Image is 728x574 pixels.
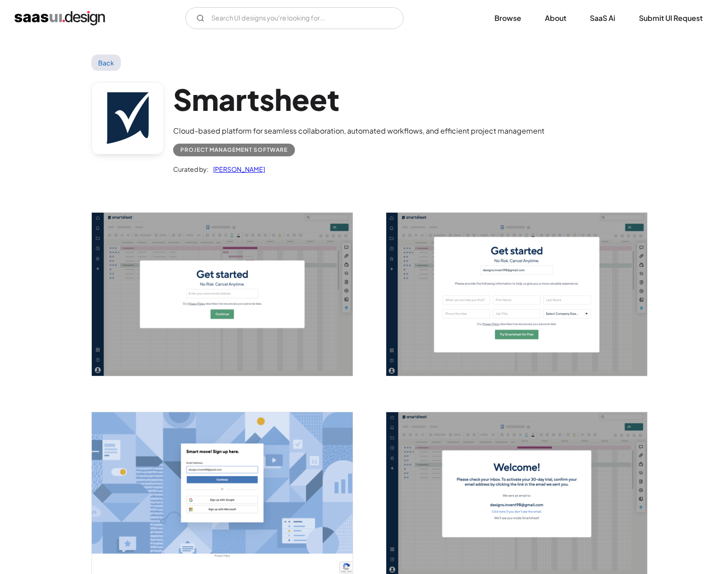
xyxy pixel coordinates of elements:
img: 641ec28fdf320434d0bb5ee9_Smartsheet%20Welcome%20Screen.png [92,213,353,376]
a: open lightbox [92,213,353,376]
a: Submit UI Request [628,8,713,28]
a: About [534,8,577,28]
div: Cloud-based platform for seamless collaboration, automated workflows, and efficient project manag... [173,125,544,136]
a: [PERSON_NAME] [209,164,265,175]
a: SaaS Ai [579,8,626,28]
a: open lightbox [386,213,647,376]
a: Browse [484,8,532,28]
a: Back [91,55,121,71]
img: 641ec2ad3ca306f549e39003_Smartsheet%20Welcome%20Expanded%20Screen.png [386,213,647,376]
input: Search UI designs you're looking for... [185,7,404,29]
form: Email Form [185,7,404,29]
a: home [15,11,105,25]
h1: Smartsheet [173,82,544,117]
div: Curated by: [173,164,209,175]
div: Project Management Software [180,145,288,155]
